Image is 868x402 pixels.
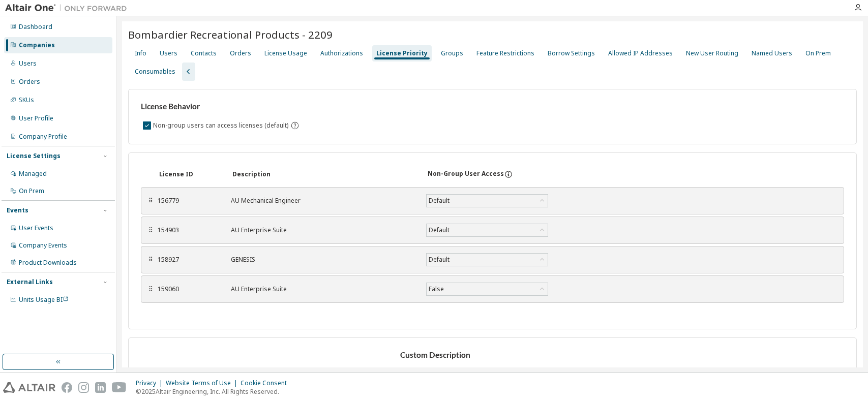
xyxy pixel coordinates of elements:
[3,382,55,393] img: altair_logo.svg
[231,285,414,293] div: AU Enterprise Suite
[158,197,219,205] div: 156779
[147,226,154,234] div: ⠿
[135,49,146,57] div: Info
[548,49,595,57] div: Borrow Settings
[128,27,333,42] span: Bombardier Recreational Products - 2209
[476,49,534,57] div: Feature Restrictions
[95,382,106,393] img: linkedin.svg
[7,206,28,214] div: Events
[19,78,40,86] div: Orders
[231,226,414,234] div: AU Enterprise Suite
[230,49,251,57] div: Orders
[19,114,53,122] div: User Profile
[241,379,293,387] div: Cookie Consent
[232,170,415,178] div: Description
[147,285,154,293] div: ⠿
[290,121,300,130] svg: By default any user not assigned to any group can access any license. Turn this setting off to di...
[136,379,166,387] div: Privacy
[19,41,55,49] div: Companies
[427,254,451,265] div: Default
[400,350,585,360] h3: Custom Description
[264,49,307,57] div: License Usage
[19,23,52,31] div: Dashboard
[427,283,548,295] div: False
[19,59,37,68] div: Users
[231,256,414,264] div: GENESIS
[158,226,219,234] div: 154903
[19,295,69,304] span: Units Usage BI
[427,195,451,206] div: Default
[19,224,53,232] div: User Events
[376,49,428,57] div: License Priority
[7,278,53,286] div: External Links
[752,49,792,57] div: Named Users
[159,170,220,178] div: License ID
[5,3,132,13] img: Altair One
[153,119,290,132] label: Non-group users can access licenses (default)
[19,259,77,267] div: Product Downloads
[166,379,241,387] div: Website Terms of Use
[19,170,47,178] div: Managed
[19,96,34,104] div: SKUs
[427,254,548,266] div: Default
[441,49,463,57] div: Groups
[19,133,67,141] div: Company Profile
[158,285,219,293] div: 159060
[19,187,44,195] div: On Prem
[427,284,445,295] div: False
[135,68,175,76] div: Consumables
[191,49,217,57] div: Contacts
[686,49,738,57] div: New User Routing
[160,49,177,57] div: Users
[62,382,72,393] img: facebook.svg
[78,382,89,393] img: instagram.svg
[158,256,219,264] div: 158927
[19,241,67,250] div: Company Events
[427,225,451,236] div: Default
[147,256,154,264] div: ⠿
[320,49,363,57] div: Authorizations
[7,152,61,160] div: License Settings
[805,49,831,57] div: On Prem
[427,195,548,207] div: Default
[428,170,504,179] div: Non-Group User Access
[608,49,673,57] div: Allowed IP Addresses
[231,197,414,205] div: AU Mechanical Engineer
[136,387,293,396] p: © 2025 Altair Engineering, Inc. All Rights Reserved.
[141,102,298,112] h3: License Behavior
[112,382,127,393] img: youtube.svg
[147,197,154,205] div: ⠿
[427,224,548,236] div: Default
